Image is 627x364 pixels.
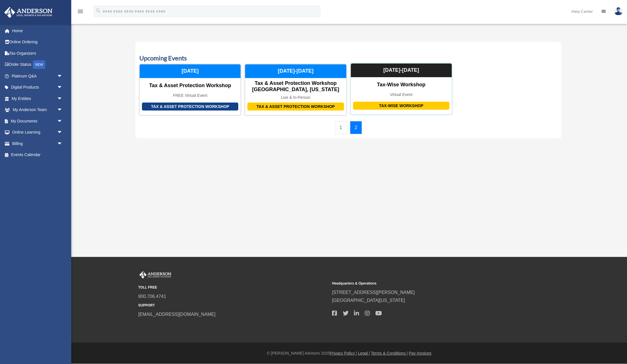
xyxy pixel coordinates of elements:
[351,64,452,115] a: Tax-Wise Workshop Tax-Wise Workshop Virtual Event [DATE]-[DATE]
[77,8,84,15] i: menu
[247,103,344,111] div: Tax & Asset Protection Workshop
[614,7,623,15] img: User Pic
[33,60,45,69] div: NEW
[77,10,84,15] a: menu
[138,302,328,308] small: SUPPORT
[4,70,71,82] a: Platinum Q&Aarrow_drop_down
[4,115,71,127] a: My Documentsarrow_drop_down
[332,290,415,295] a: [STREET_ADDRESS][PERSON_NAME]
[371,351,408,355] a: Terms & Conditions |
[140,64,241,78] div: [DATE]
[71,350,627,357] div: © [PERSON_NAME] Advisors 2025
[358,351,370,355] a: Legal |
[4,93,71,104] a: My Entitiesarrow_drop_down
[139,64,241,115] a: Tax & Asset Protection Workshop Tax & Asset Protection Workshop FREE Virtual Event [DATE]
[351,82,452,88] div: Tax-Wise Workshop
[4,48,71,59] a: Tax Organizers
[57,127,68,138] span: arrow_drop_down
[138,294,166,299] a: 800.706.4741
[57,70,68,82] span: arrow_drop_down
[140,93,241,98] div: FREE Virtual Event
[4,127,71,138] a: Online Learningarrow_drop_down
[409,351,431,355] a: Pay Invoices
[138,271,172,279] img: Anderson Advisors Platinum Portal
[335,121,347,134] a: 1
[351,64,452,77] div: [DATE]-[DATE]
[142,103,238,111] div: Tax & Asset Protection Workshop
[4,36,71,48] a: Online Ordering
[57,93,68,105] span: arrow_drop_down
[139,54,557,63] h3: Upcoming Events
[57,138,68,150] span: arrow_drop_down
[4,149,68,161] a: Events Calendar
[4,138,71,149] a: Billingarrow_drop_down
[57,82,68,93] span: arrow_drop_down
[351,92,452,97] div: Virtual Event
[245,64,346,78] div: [DATE]-[DATE]
[332,281,522,287] small: Headquarters & Operations
[245,95,346,100] div: Live & In-Person
[138,285,328,291] small: TOLL FREE
[245,64,346,115] a: Tax & Asset Protection Workshop Tax & Asset Protection Workshop [GEOGRAPHIC_DATA], [US_STATE] Liv...
[4,25,71,36] a: Home
[332,298,405,303] a: [GEOGRAPHIC_DATA][US_STATE]
[350,121,362,134] a: 2
[138,312,215,317] a: [EMAIL_ADDRESS][DOMAIN_NAME]
[4,104,71,116] a: My Anderson Teamarrow_drop_down
[245,80,346,93] div: Tax & Asset Protection Workshop [GEOGRAPHIC_DATA], [US_STATE]
[3,7,54,18] img: Anderson Advisors Platinum Portal
[4,82,71,93] a: Digital Productsarrow_drop_down
[353,102,449,110] div: Tax-Wise Workshop
[57,115,68,127] span: arrow_drop_down
[95,8,101,14] i: search
[57,104,68,116] span: arrow_drop_down
[140,83,241,89] div: Tax & Asset Protection Workshop
[4,59,71,71] a: Order StatusNEW
[330,351,357,355] a: Privacy Policy |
